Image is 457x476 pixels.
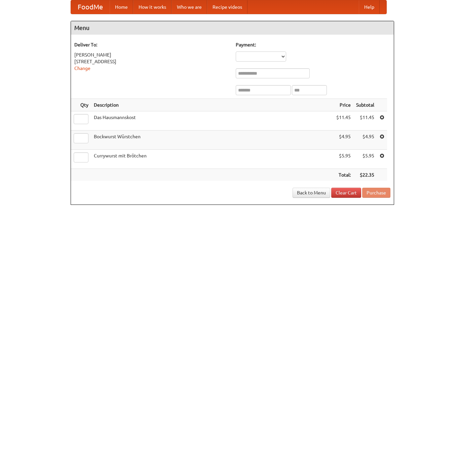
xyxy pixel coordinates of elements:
[172,0,207,14] a: Who we are
[334,131,353,150] td: $4.95
[353,111,377,131] td: $11.45
[334,150,353,169] td: $5.95
[353,131,377,150] td: $4.95
[207,0,247,14] a: Recipe videos
[359,0,380,14] a: Help
[353,99,377,111] th: Subtotal
[293,188,330,198] a: Back to Menu
[334,99,353,111] th: Price
[353,169,377,181] th: $22.35
[71,99,91,111] th: Qty
[74,51,229,58] div: [PERSON_NAME]
[133,0,172,14] a: How it works
[362,188,390,198] button: Purchase
[71,21,394,35] h4: Menu
[353,150,377,169] td: $5.95
[71,0,110,14] a: FoodMe
[331,188,361,198] a: Clear Cart
[91,111,334,131] td: Das Hausmannskost
[91,150,334,169] td: Currywurst mit Brötchen
[334,169,353,181] th: Total:
[236,41,390,48] h5: Payment:
[110,0,133,14] a: Home
[334,111,353,131] td: $11.45
[91,99,334,111] th: Description
[74,66,90,71] a: Change
[91,131,334,150] td: Bockwurst Würstchen
[74,41,229,48] h5: Deliver To:
[74,58,229,65] div: [STREET_ADDRESS]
